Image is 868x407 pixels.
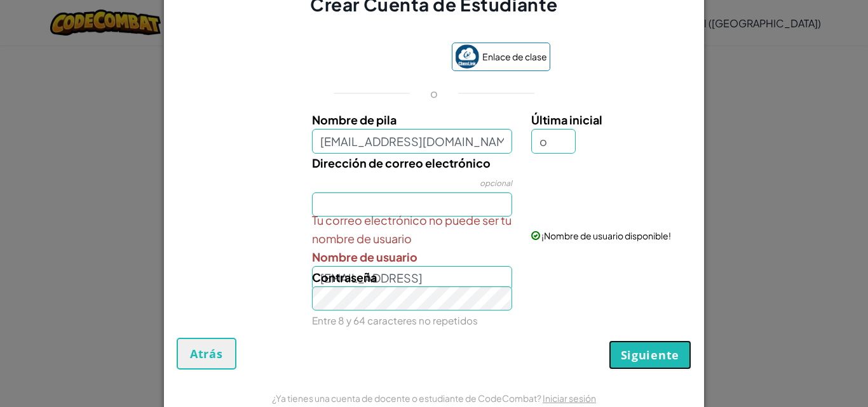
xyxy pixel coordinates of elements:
button: Atrás [177,338,236,370]
font: opcional [480,178,512,188]
font: Dirección de correo electrónico [312,156,491,170]
font: ¿Ya tienes una cuenta de docente o estudiante de CodeCombat? [272,392,541,404]
font: ¡Nombre de usuario disponible! [541,230,671,241]
font: Enlace de clase [482,51,547,62]
a: Iniciar sesión [543,392,596,404]
font: Nombre de usuario [312,250,417,264]
img: classlink-logo-small.png [455,44,479,69]
font: Nombre de pila [312,112,397,127]
iframe: Botón de acceso con Google [312,44,445,72]
font: Atrás [190,346,223,361]
font: Siguiente [621,347,679,363]
font: Última inicial [531,112,602,127]
font: Tu correo electrónico no puede ser tu nombre de usuario [312,213,512,246]
font: o [430,86,438,100]
font: Entre 8 y 64 caracteres no repetidos [312,314,478,326]
font: Contraseña [312,270,377,284]
button: Siguiente [609,340,691,370]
